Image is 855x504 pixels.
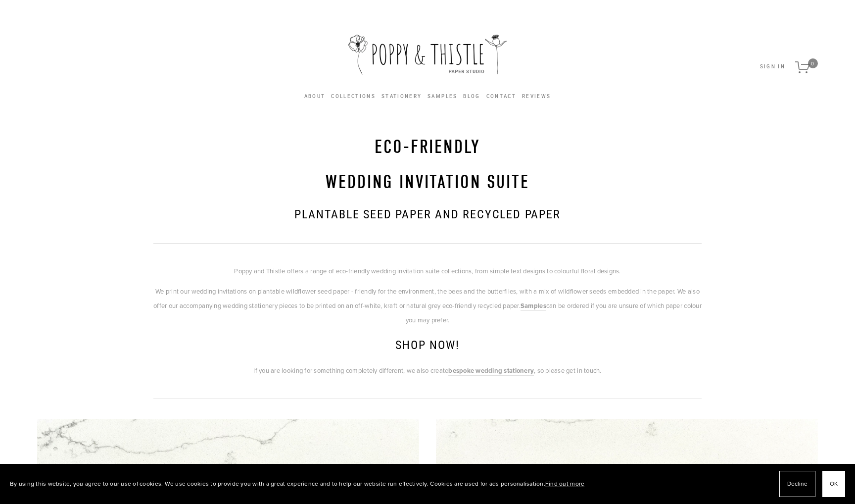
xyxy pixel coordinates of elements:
a: Blog [463,91,480,102]
button: OK [822,471,845,497]
h1: Wedding invitation suite [153,171,702,194]
button: Decline [779,471,815,497]
a: Collections [331,91,376,102]
p: If you are looking for something completely different, we also create , so please get in touch. [153,363,702,378]
a: Reviews [522,91,551,102]
a: Samples [427,91,457,102]
a: About [304,94,326,99]
img: Poppy &amp; Thistle [348,35,507,79]
a: 0 items in cart [790,50,823,84]
h2: SHOP NOW! [153,337,702,354]
h1: eco-friendly [153,136,702,159]
a: Samples [521,301,546,311]
a: bespoke wedding stationery [448,366,534,376]
span: Decline [787,477,807,491]
a: Find out more [545,479,584,488]
a: Stationery [381,94,422,99]
strong: Samples [521,301,546,310]
button: Sign In [760,64,785,69]
span: 0 [808,58,818,68]
h2: PLantable seed paper and recycled paper [153,206,702,223]
p: By using this website, you agree to our use of cookies. We use cookies to provide you with a grea... [10,477,584,491]
p: Poppy and Thistle offers a range of eco-friendly wedding invitation suite collections, from simpl... [153,264,702,278]
span: Sign In [760,64,785,69]
p: We print our wedding invitations on plantable wildflower seed paper - friendly for the environmen... [153,284,702,327]
a: Contact [486,91,516,102]
span: OK [830,477,838,491]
